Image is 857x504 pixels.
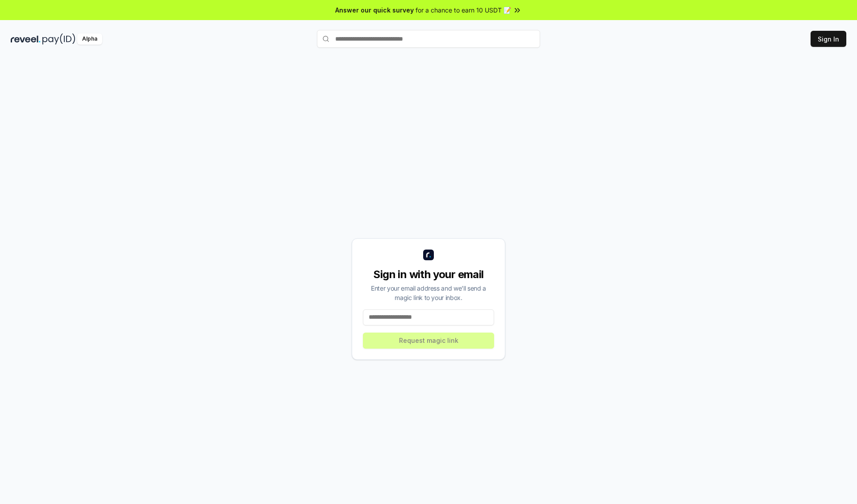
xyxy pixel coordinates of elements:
img: logo_small [423,250,434,260]
span: Answer our quick survey [335,5,414,15]
div: Sign in with your email [363,267,494,282]
img: reveel_dark [11,33,41,45]
span: for a chance to earn 10 USDT 📝 [416,5,511,15]
img: pay_id [42,33,75,45]
div: Enter your email address and we’ll send a magic link to your inbox. [363,283,494,302]
div: Alpha [77,33,102,45]
button: Sign In [811,31,846,47]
